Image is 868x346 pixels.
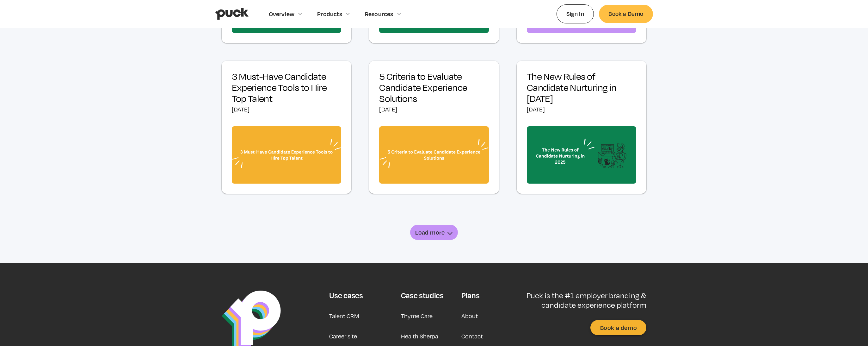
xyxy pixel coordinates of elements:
[410,225,458,240] a: Next Page
[527,71,637,104] h3: The New Rules of Candidate Nurturing in [DATE]
[329,329,357,344] a: Career site
[509,291,647,310] p: Puck is the #1 employer branding & candidate experience platform
[379,71,489,104] h3: 5 Criteria to Evaluate Candidate Experience Solutions
[401,291,444,300] div: Case studies
[317,10,342,17] div: Products
[590,320,646,335] a: Book a demo
[369,61,499,194] a: 5 Criteria to Evaluate Candidate Experience Solutions[DATE]
[527,106,637,113] div: [DATE]
[517,61,647,194] a: The New Rules of Candidate Nurturing in [DATE][DATE]
[269,10,295,17] div: Overview
[599,5,653,23] a: Book a Demo
[329,308,359,324] a: Talent CRM
[222,225,647,240] div: List
[401,308,433,324] a: Thyme Care
[401,329,438,344] a: Health Sherpa
[461,308,478,324] a: About
[222,61,352,194] a: 3 Must-Have Candidate Experience Tools to Hire Top Talent[DATE]
[329,291,363,300] div: Use cases
[461,329,483,344] a: Contact
[415,229,445,236] div: Load more
[379,106,489,113] div: [DATE]
[232,71,342,104] h3: 3 Must-Have Candidate Experience Tools to Hire Top Talent
[232,106,342,113] div: [DATE]
[461,291,479,300] div: Plans
[557,4,594,23] a: Sign In
[365,10,393,17] div: Resources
